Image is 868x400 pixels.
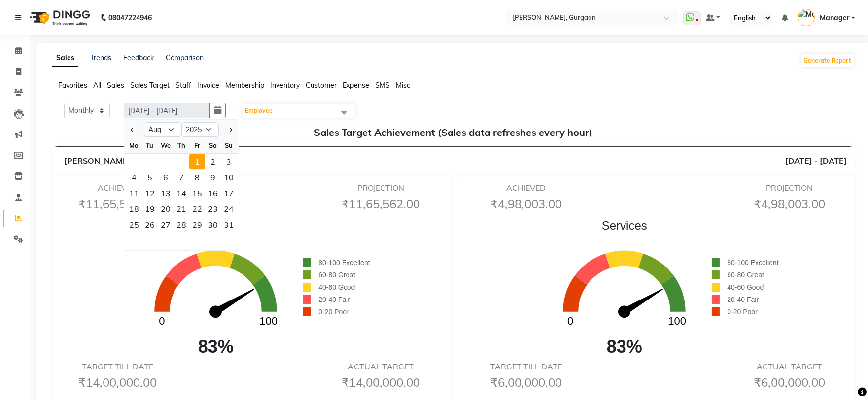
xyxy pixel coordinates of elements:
div: 10 [221,169,237,185]
div: Tuesday, August 26, 2025 [142,217,158,233]
span: 83% [537,333,712,360]
text: 0 [159,315,165,328]
h6: ₹14,00,000.00 [322,375,439,390]
div: We [158,137,174,153]
span: 40-60 Good [727,283,764,291]
div: 8 [189,169,205,185]
span: 0-20 Poor [727,308,757,316]
div: Tu [142,137,158,153]
div: Monday, August 18, 2025 [126,201,142,217]
span: 20-40 Fair [318,296,350,303]
div: 24 [221,201,237,217]
h6: ₹11,65,562.00 [322,197,439,211]
span: 60-80 Great [727,271,764,279]
span: 60-80 Great [318,271,355,279]
span: 0-20 Poor [318,308,348,316]
div: Saturday, August 30, 2025 [205,217,221,233]
span: Customer [306,81,337,90]
text: 100 [260,315,278,328]
div: 20 [158,201,174,217]
div: 16 [205,185,221,201]
input: DD/MM/YYYY-DD/MM/YYYY [124,103,210,118]
span: Employee [245,107,273,114]
div: 26 [142,217,158,233]
div: 14 [174,185,189,201]
div: Friday, August 29, 2025 [189,217,205,233]
div: Thursday, August 14, 2025 [174,185,189,201]
h6: ₹6,00,000.00 [731,375,848,390]
div: 18 [126,201,142,217]
div: Saturday, August 23, 2025 [205,201,221,217]
a: Comparison [166,53,204,62]
div: 9 [205,169,221,185]
span: Staff [175,81,191,90]
span: All [93,81,101,90]
div: Th [174,137,189,153]
div: Wednesday, August 20, 2025 [158,201,174,217]
span: Sales Target [130,81,170,90]
h6: ACTUAL TARGET [322,362,439,371]
h6: ACHIEVED [468,183,585,193]
div: 11 [126,185,142,201]
h6: ₹11,65,562.00 [59,197,176,211]
div: Thursday, August 28, 2025 [174,217,189,233]
span: 80-100 Excellent [727,259,778,267]
div: Sunday, August 17, 2025 [221,185,237,201]
h6: TARGET TILL DATE [59,362,176,371]
div: Monday, August 25, 2025 [126,217,142,233]
div: 28 [174,217,189,233]
div: 15 [189,185,205,201]
button: Generate Report [801,54,854,67]
div: 4 [126,169,142,185]
h6: ₹14,00,000.00 [59,375,176,390]
div: Tuesday, August 5, 2025 [142,169,158,185]
h6: PROJECTION [731,183,848,193]
div: Wednesday, August 13, 2025 [158,185,174,201]
h5: Sales Target Achievement (Sales data refreshes every hour) [60,127,847,138]
div: 5 [142,169,158,185]
div: 13 [158,185,174,201]
span: Inventory [270,81,300,90]
div: 29 [189,217,205,233]
div: 31 [221,217,237,233]
div: Saturday, August 9, 2025 [205,169,221,185]
button: Next month [226,122,235,137]
div: Friday, August 8, 2025 [189,169,205,185]
div: 1 [189,154,205,169]
span: Favorites [58,81,87,90]
div: Sa [205,137,221,153]
h6: ₹4,98,003.00 [731,197,848,211]
div: Saturday, August 2, 2025 [205,154,221,169]
div: 19 [142,201,158,217]
select: Select month [144,122,181,137]
div: Sunday, August 10, 2025 [221,169,237,185]
h6: TARGET TILL DATE [468,362,585,371]
a: Sales [52,49,78,67]
a: Feedback [123,53,154,62]
span: 20-40 Fair [727,296,759,303]
div: Tuesday, August 19, 2025 [142,201,158,217]
span: Expense [343,81,369,90]
span: [DATE] - [DATE] [785,155,847,167]
div: 21 [174,201,189,217]
span: 40-60 Good [318,283,355,291]
h6: PROJECTION [322,183,439,193]
text: 100 [668,315,687,328]
img: Manager [798,9,815,26]
div: 3 [221,154,237,169]
span: 80-100 Excellent [318,259,370,267]
div: Fr [189,137,205,153]
div: 17 [221,185,237,201]
span: Misc [396,81,410,90]
div: Thursday, August 7, 2025 [174,169,189,185]
div: 2 [205,154,221,169]
div: Sunday, August 24, 2025 [221,201,237,217]
span: Membership [225,81,264,90]
span: Services [537,217,712,234]
div: Wednesday, August 27, 2025 [158,217,174,233]
div: Monday, August 11, 2025 [126,185,142,201]
b: 08047224946 [108,4,152,32]
a: Trends [90,53,111,62]
div: Thursday, August 21, 2025 [174,201,189,217]
div: Su [221,137,237,153]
